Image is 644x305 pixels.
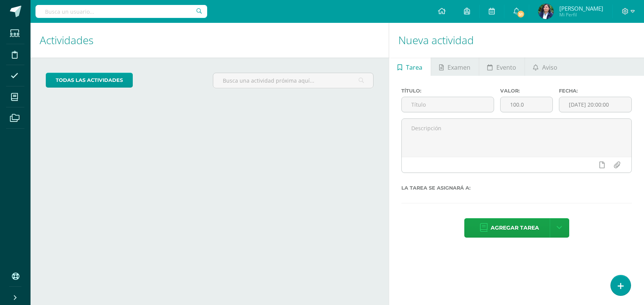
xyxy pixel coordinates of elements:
label: La tarea se asignará a: [401,185,632,191]
span: Aviso [542,58,557,77]
a: Aviso [525,57,566,76]
label: Fecha: [559,88,632,94]
span: Tarea [406,58,422,77]
a: Evento [479,57,525,76]
a: Tarea [389,57,430,76]
input: Busca un usuario... [35,5,207,18]
a: Examen [431,57,479,76]
label: Valor: [500,88,553,94]
span: Agregar tarea [491,219,539,237]
a: todas las Actividades [46,73,133,88]
input: Puntos máximos [501,97,553,112]
input: Fecha de entrega [559,97,631,112]
span: Examen [448,58,470,77]
span: Mi Perfil [559,11,603,18]
span: Evento [496,58,516,77]
span: 51 [517,10,525,18]
img: cc393a5ce9805ad72d48e0f4d9f74595.png [538,4,554,19]
h1: Actividades [40,23,380,57]
h1: Nueva actividad [398,23,635,57]
input: Busca una actividad próxima aquí... [213,73,374,88]
input: Título [402,97,493,112]
label: Título: [401,88,494,94]
span: [PERSON_NAME] [559,5,603,12]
